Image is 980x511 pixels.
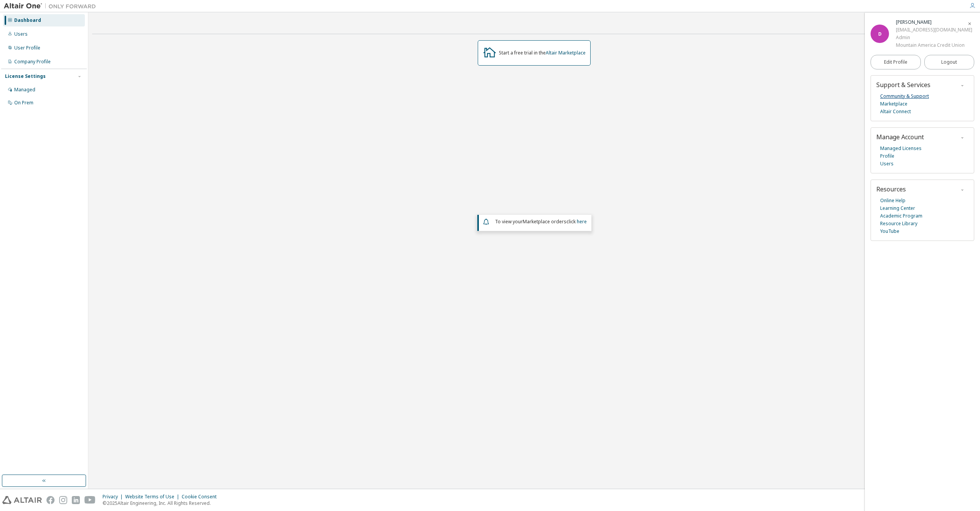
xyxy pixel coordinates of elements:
[499,50,586,56] div: Start a free trial in the
[14,87,35,93] div: Managed
[941,58,957,66] span: Logout
[182,494,221,500] div: Cookie Consent
[4,2,100,10] img: Altair One
[880,197,906,204] a: Online Help
[924,55,975,69] button: Logout
[880,227,899,235] a: YouTube
[59,496,67,504] img: instagram.svg
[14,100,33,106] div: On Prem
[880,92,929,100] a: Community & Support
[577,218,587,225] a: here
[880,152,894,160] a: Profile
[896,41,972,49] div: Mountain America Credit Union
[125,494,182,500] div: Website Terms of Use
[880,220,917,227] a: Resource Library
[5,73,46,79] div: License Settings
[14,17,41,23] div: Dashboard
[896,34,972,41] div: Admin
[546,49,586,56] a: Altair Marketplace
[884,59,907,65] span: Edit Profile
[880,108,911,115] a: Altair Connect
[876,81,930,89] span: Support & Services
[896,18,972,26] div: Doug Peterson
[876,185,906,193] span: Resources
[14,31,28,37] div: Users
[2,496,42,504] img: altair_logo.svg
[880,145,922,152] a: Managed Licenses
[14,59,51,65] div: Company Profile
[880,204,915,212] a: Learning Center
[495,218,587,225] span: To view your click
[103,494,125,500] div: Privacy
[871,55,921,69] a: Edit Profile
[103,500,221,506] p: © 2025 Altair Engineering, Inc. All Rights Reserved.
[880,212,922,220] a: Academic Program
[896,26,972,34] div: [EMAIL_ADDRESS][DOMAIN_NAME]
[84,496,96,504] img: youtube.svg
[880,100,907,108] a: Marketplace
[878,31,882,37] span: D
[880,160,894,168] a: Users
[523,218,566,225] em: Marketplace orders
[46,496,55,504] img: facebook.svg
[876,133,924,141] span: Manage Account
[14,45,40,51] div: User Profile
[72,496,80,504] img: linkedin.svg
